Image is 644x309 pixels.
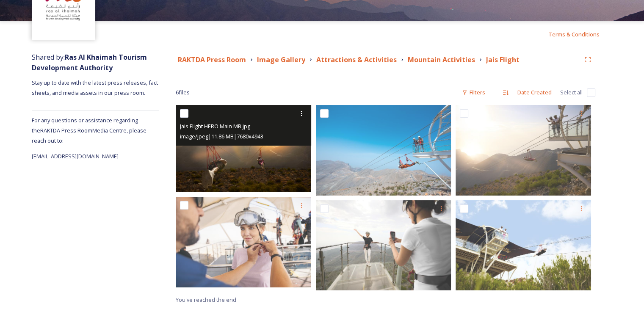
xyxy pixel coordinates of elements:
[176,296,236,303] span: You've reached the end
[548,29,612,39] a: Terms & Conditions
[32,52,147,72] span: Shared by:
[456,200,591,290] img: Jais Flight HERO 01.jpg
[32,52,147,72] strong: Ras Al Khaimah Tourism Development Authority
[176,88,190,97] span: 6 file s
[180,132,263,140] span: image/jpeg | 11.86 MB | 7680 x 4943
[513,84,556,101] div: Date Created
[316,105,451,195] img: Jais Flight RAK.jpg
[176,105,311,192] img: Jais Flight HERO Main MB.jpg
[32,79,159,97] span: Stay up to date with the latest press releases, fact sheets, and media assets in our press room.
[32,116,146,144] span: For any questions or assistance regarding the RAKTDA Press Room Media Centre, please reach out to:
[458,84,489,101] div: Filters
[408,55,475,64] strong: Mountain Activities
[316,55,397,64] strong: Attractions & Activities
[180,122,250,130] span: Jais Flight HERO Main MB.jpg
[32,152,119,160] span: [EMAIL_ADDRESS][DOMAIN_NAME]
[176,197,311,287] img: Jais flight (2).jpg
[456,105,591,195] img: Jais Flight HERO 02.jpg
[178,55,246,64] strong: RAKTDA Press Room
[316,200,451,290] img: Jais Flight 10.jpg
[486,55,520,64] strong: Jais Flight
[257,55,305,64] strong: Image Gallery
[560,88,583,97] span: Select all
[548,30,600,38] span: Terms & Conditions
